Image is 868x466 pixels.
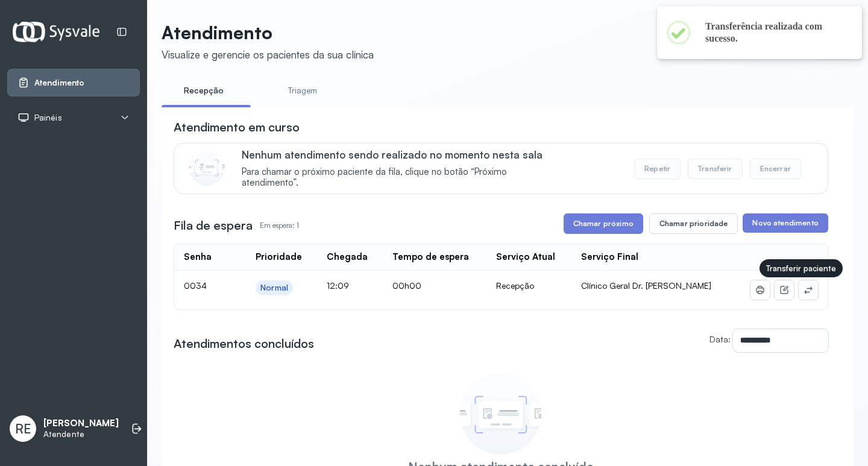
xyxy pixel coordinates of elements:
[189,150,225,186] img: Imagem de CalloutCard
[750,159,801,179] button: Encerrar
[581,280,711,291] span: Clínico Geral Dr. [PERSON_NAME]
[162,81,246,101] a: Recepção
[162,48,374,61] div: Visualize e gerencie os pacientes da sua clínica
[705,20,843,45] h2: Transferência realizada com sucesso.
[743,213,828,233] button: Novo atendimento
[564,213,643,234] button: Chamar próximo
[174,335,314,352] h3: Atendimentos concluídos
[174,217,253,234] h3: Fila de espera
[34,78,84,88] span: Atendimento
[327,280,349,291] span: 12:09
[34,113,62,123] span: Painéis
[496,251,555,263] div: Serviço Atual
[162,22,374,43] p: Atendimento
[43,429,119,439] p: Atendente
[649,213,738,234] button: Chamar prioridade
[242,148,561,161] p: Nenhum atendimento sendo realizado no momento nesta sala
[581,251,638,263] div: Serviço Final
[17,77,130,89] a: Atendimento
[460,373,541,455] img: Imagem de empty state
[174,119,300,136] h3: Atendimento em curso
[260,81,345,101] a: Triagem
[709,334,731,344] label: Data:
[13,22,99,42] img: Logotipo do estabelecimento
[184,251,212,263] div: Senha
[327,251,368,263] div: Chegada
[260,283,288,293] div: Normal
[392,280,421,291] span: 00h00
[242,166,561,189] span: Para chamar o próximo paciente da fila, clique no botão “Próximo atendimento”.
[496,280,562,291] div: Recepção
[184,280,207,291] span: 0034
[634,159,681,179] button: Repetir
[43,418,119,429] p: [PERSON_NAME]
[688,159,743,179] button: Transferir
[392,251,469,263] div: Tempo de espera
[260,217,299,234] p: Em espera: 1
[256,251,302,263] div: Prioridade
